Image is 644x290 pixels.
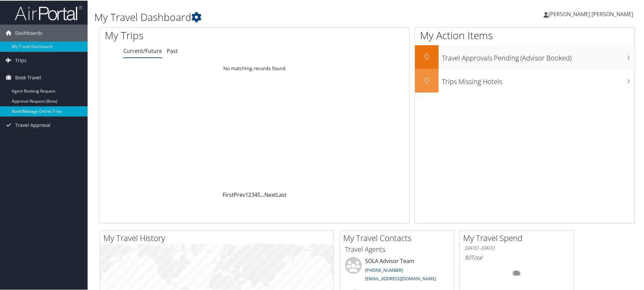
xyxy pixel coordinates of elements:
[15,4,82,20] img: airportal-logo.png
[234,190,245,198] a: Prev
[442,73,635,86] h3: Trips Missing Hotels
[465,244,569,251] h6: [DATE] - [DATE]
[245,190,248,198] a: 1
[365,266,403,272] a: [PHONE_NUMBER]
[15,116,51,133] span: Travel Approval
[415,74,439,85] h2: 0
[345,244,449,254] h3: Travel Agents
[15,69,41,85] span: Book Travel
[105,28,275,42] h1: My Trips
[100,62,409,74] td: No matching records found
[257,190,260,198] a: 5
[415,68,635,92] a: 0Trips Missing Hotels
[94,9,458,24] h1: My Travel Dashboard
[276,190,287,198] a: Last
[343,232,454,243] h2: My Travel Contacts
[365,275,436,281] a: [EMAIL_ADDRESS][DOMAIN_NAME]
[442,49,635,62] h3: Travel Approvals Pending (Advisor Booked)
[342,256,452,284] li: SOLA Advisor Team
[548,10,633,17] span: [PERSON_NAME] [PERSON_NAME]
[260,190,264,198] span: …
[254,190,257,198] a: 4
[103,232,333,243] h2: My Travel History
[465,253,471,261] span: $0
[248,190,251,198] a: 2
[251,190,254,198] a: 3
[415,45,635,68] a: 0Travel Approvals Pending (Advisor Booked)
[167,47,178,54] a: Past
[223,190,234,198] a: First
[264,190,276,198] a: Next
[415,50,439,61] h2: 0
[15,24,42,41] span: Dashboards
[123,47,162,54] a: Current/Future
[463,232,574,243] h2: My Travel Spend
[514,271,519,275] tspan: 0%
[15,51,27,68] span: Trips
[544,3,640,24] a: [PERSON_NAME] [PERSON_NAME]
[465,253,569,261] h6: Total
[415,28,635,42] h1: My Action Items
